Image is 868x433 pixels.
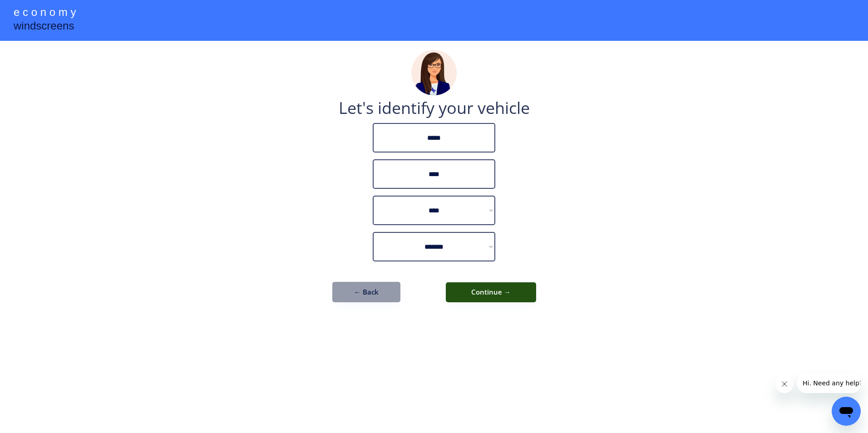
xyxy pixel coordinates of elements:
[332,282,400,302] button: ← Back
[832,397,861,426] iframe: Button to launch messaging window
[14,18,74,36] div: windscreens
[797,373,861,393] iframe: Message from company
[446,282,536,302] button: Continue →
[5,6,65,14] span: Hi. Need any help?
[339,100,530,116] div: Let's identify your vehicle
[411,50,457,95] img: madeline.png
[775,375,794,393] iframe: Close message
[14,5,76,22] div: e c o n o m y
